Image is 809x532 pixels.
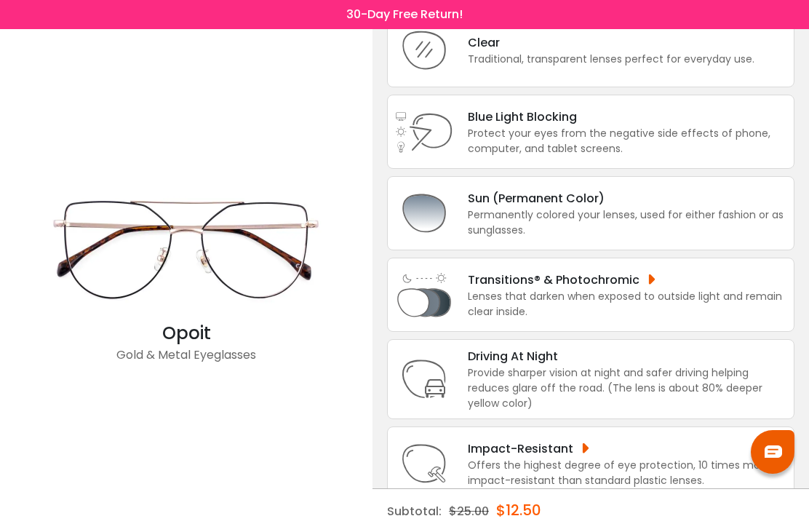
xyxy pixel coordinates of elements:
div: Blue Light Blocking [468,108,786,126]
div: Impact-Resistant [468,440,786,458]
img: Gold Opoit - Metal Eyeglasses [41,175,332,320]
div: Lenses that darken when exposed to outside light and remain clear inside. [468,289,786,319]
div: Clear [468,33,754,52]
div: Permanently colored your lenses, used for either fashion or as sunglasses. [468,207,786,238]
div: Provide sharper vision at night and safer driving helping reduces glare off the road. (The lens i... [468,365,786,411]
div: Driving At Night [468,347,786,365]
img: chat [765,445,782,458]
div: Opoit [41,320,332,346]
div: Protect your eyes from the negative side effects of phone, computer, and tablet screens. [468,126,786,156]
div: Traditional, transparent lenses perfect for everyday use. [468,52,754,67]
div: Sun (Permanent Color) [468,189,786,207]
img: Sun [395,184,453,242]
div: Transitions® & Photochromic [468,271,786,289]
div: Offers the highest degree of eye protection, 10 times more impact-resistant than standard plastic... [468,458,786,488]
div: $12.50 [496,489,541,531]
img: Light Adjusting [395,266,453,324]
div: Gold & Metal Eyeglasses [41,346,332,376]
